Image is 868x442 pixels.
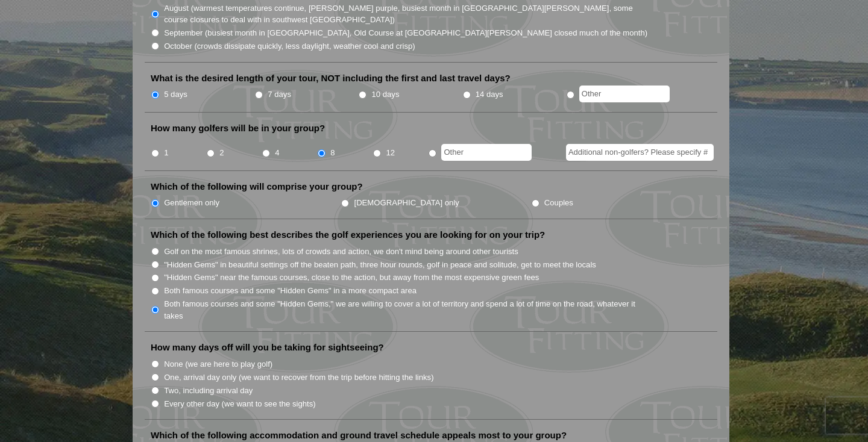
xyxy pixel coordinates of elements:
label: None (we are here to play golf) [164,358,272,370]
input: Other [579,86,670,102]
label: August (warmest temperatures continue, [PERSON_NAME] purple, busiest month in [GEOGRAPHIC_DATA][P... [164,2,649,26]
label: Every other day (we want to see the sights) [164,398,315,410]
label: 2 [219,147,224,159]
label: What is the desired length of your tour, NOT including the first and last travel days? [151,72,511,84]
label: Which of the following best describes the golf experiences you are looking for on your trip? [151,229,545,241]
label: 8 [330,147,335,159]
input: Additional non-golfers? Please specify # [566,144,714,161]
label: Which of the following will comprise your group? [151,181,363,193]
label: 4 [275,147,279,159]
label: 14 days [476,89,503,101]
label: Gentlemen only [164,197,219,209]
label: "Hidden Gems" in beautiful settings off the beaten path, three hour rounds, golf in peace and sol... [164,259,596,271]
label: 12 [386,147,395,159]
label: "Hidden Gems" near the famous courses, close to the action, but away from the most expensive gree... [164,272,539,284]
label: [DEMOGRAPHIC_DATA] only [354,197,459,209]
label: How many golfers will be in your group? [151,122,325,134]
label: 5 days [164,89,187,101]
label: How many days off will you be taking for sightseeing? [151,341,384,353]
label: Both famous courses and some "Hidden Gems" in a more compact area [164,285,417,297]
label: Two, including arrival day [164,385,253,397]
label: September (busiest month in [GEOGRAPHIC_DATA], Old Course at [GEOGRAPHIC_DATA][PERSON_NAME] close... [164,27,647,39]
label: 10 days [372,89,400,101]
label: Golf on the most famous shrines, lots of crowds and action, we don't mind being around other tour... [164,246,518,258]
label: Couples [544,197,573,209]
label: 7 days [268,89,291,101]
label: Which of the following accommodation and ground travel schedule appeals most to your group? [151,429,567,441]
input: Other [441,144,532,161]
label: 1 [164,147,168,159]
label: October (crowds dissipate quickly, less daylight, weather cool and crisp) [164,40,415,52]
label: Both famous courses and some "Hidden Gems," we are willing to cover a lot of territory and spend ... [164,298,649,322]
label: One, arrival day only (we want to recover from the trip before hitting the links) [164,372,433,384]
